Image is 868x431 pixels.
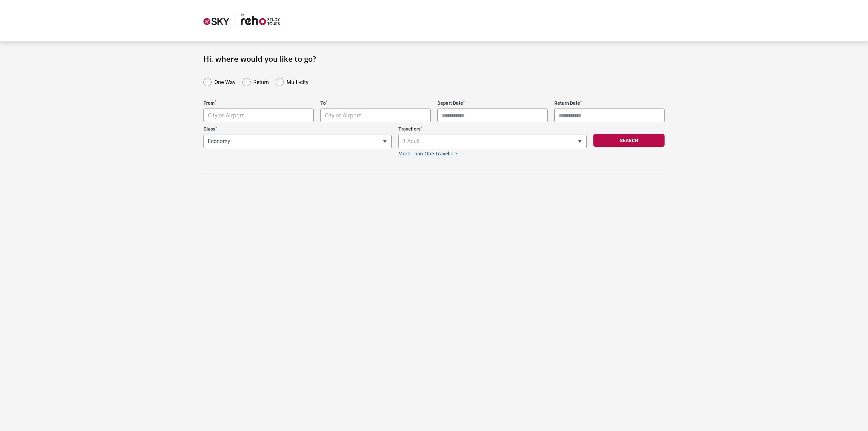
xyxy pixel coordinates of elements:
[593,134,665,147] button: Search
[253,77,269,85] label: Return
[203,126,392,132] label: Class
[325,112,361,119] span: City or Airport
[320,109,431,122] span: City or Airport
[204,135,391,148] span: Economy
[203,135,392,148] span: Economy
[398,135,587,148] span: 1 Adult
[208,112,244,119] span: City or Airport
[398,151,457,157] a: More Than One Traveller?
[399,135,586,148] span: 1 Adult
[203,100,314,106] label: From
[321,109,430,122] span: City or Airport
[398,126,587,132] label: Travellers
[320,100,431,106] label: To
[287,77,309,85] label: Multi-city
[204,109,313,122] span: City or Airport
[554,100,665,106] label: Return Date
[437,100,548,106] label: Depart Date
[214,77,236,85] label: One Way
[203,54,665,63] h1: Hi, where would you like to go?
